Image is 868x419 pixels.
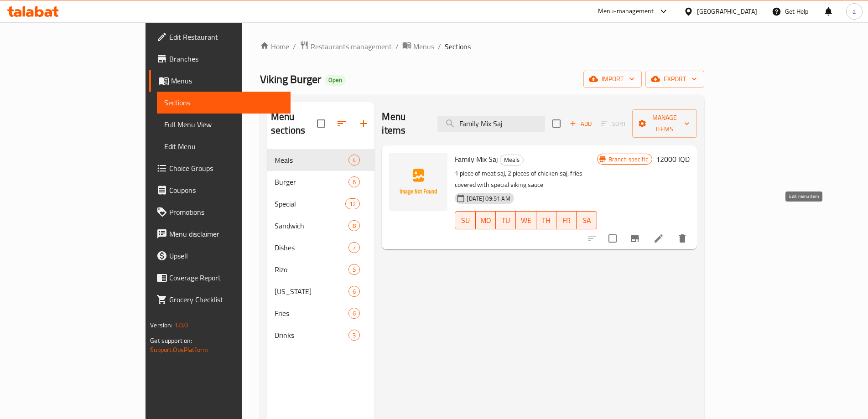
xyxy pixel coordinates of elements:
span: Full Menu View [164,119,283,130]
span: Edit Menu [164,141,283,152]
span: [DATE] 09:51 AM [463,194,514,203]
span: 6 [349,178,359,186]
span: 5 [349,265,359,274]
span: Coverage Report [169,272,283,283]
div: items [348,220,360,231]
div: items [348,330,360,341]
button: Add section [353,113,374,134]
span: Add [568,119,593,129]
span: 6 [349,309,359,318]
span: Sort sections [331,113,353,134]
a: Coverage Report [149,267,291,289]
a: Menu disclaimer [149,223,291,245]
div: Special [275,198,345,209]
span: MO [479,214,492,227]
span: 3 [349,331,359,340]
a: Menus [149,70,291,92]
a: Edit Menu [157,135,291,157]
button: MO [476,211,496,229]
div: Drinks3 [267,324,374,346]
div: items [348,242,360,253]
div: items [348,155,360,166]
span: Select all sections [312,114,331,133]
a: Branches [149,48,291,70]
div: Dishes7 [267,237,374,259]
span: 4 [349,156,359,165]
div: items [348,286,360,297]
span: Add item [566,117,595,131]
a: Grocery Checklist [149,289,291,310]
div: [US_STATE]6 [267,280,374,302]
span: Restaurants management [311,41,392,52]
span: FR [560,214,573,227]
span: Branch specific [605,155,652,164]
span: Sandwich [275,220,348,231]
button: import [583,71,642,88]
span: Version: [150,319,172,331]
span: 1.0.0 [174,319,188,331]
span: Dishes [275,242,348,253]
span: Coupons [169,185,283,196]
input: search [437,116,545,132]
button: SU [455,211,475,229]
h6: 12000 IQD [656,153,690,166]
nav: breadcrumb [260,41,704,52]
a: Support.OpsPlatform [150,344,208,356]
div: Rizo5 [267,259,374,280]
p: 1 piece of meat saj, 2 pieces of chicken saj, fries covered with special viking sauce [455,168,597,191]
div: Fries6 [267,302,374,324]
span: Manage items [639,112,689,135]
div: Menu-management [598,6,654,17]
button: WE [516,211,536,229]
span: SU [459,214,472,227]
span: Grocery Checklist [169,294,283,305]
span: Family Mix Saj [455,152,498,166]
button: FR [556,211,577,229]
span: Sections [164,97,283,108]
div: Drinks [275,330,348,341]
div: items [348,308,360,319]
button: TH [536,211,556,229]
span: Rizo [275,264,348,275]
span: export [653,73,697,85]
span: 8 [349,222,359,230]
span: SA [580,214,593,227]
a: Upsell [149,245,291,267]
span: Sections [445,41,471,52]
button: SA [577,211,597,229]
div: Open [325,75,346,86]
div: [GEOGRAPHIC_DATA] [697,6,757,16]
span: Menus [171,75,283,86]
span: Menus [413,41,434,52]
button: TU [496,211,516,229]
span: TH [540,214,553,227]
span: Branches [169,53,283,64]
span: Menu disclaimer [169,228,283,239]
div: items [348,176,360,187]
li: / [293,41,296,52]
span: Viking Burger [260,69,321,89]
span: WE [520,214,532,227]
a: Coupons [149,179,291,201]
a: Menus [402,41,434,52]
div: items [345,198,360,209]
a: Full Menu View [157,114,291,135]
a: Promotions [149,201,291,223]
nav: Menu sections [267,145,374,350]
div: Sandwich8 [267,215,374,237]
span: Get support on: [150,335,192,347]
span: Fries [275,308,348,319]
button: export [645,71,704,88]
span: 7 [349,243,359,252]
span: import [591,73,634,85]
span: Choice Groups [169,163,283,174]
span: Upsell [169,250,283,261]
span: Select to update [603,229,622,248]
span: Burger [275,176,348,187]
div: Meals4 [267,149,374,171]
span: TU [499,214,512,227]
span: Open [325,76,346,84]
a: Choice Groups [149,157,291,179]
